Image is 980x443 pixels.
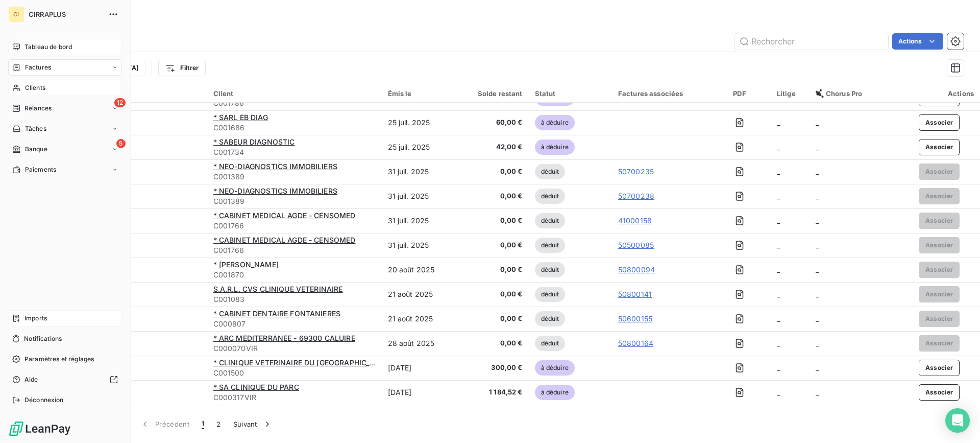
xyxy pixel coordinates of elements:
span: * CABINET MEDICAL AGDE - CENSOMED [213,211,356,220]
div: Chorus Pro [816,89,892,98]
span: _ [816,265,819,274]
span: _ [777,192,780,200]
button: Précédent [134,413,195,435]
span: Relances [24,104,52,113]
span: _ [777,314,780,323]
button: Associer [919,384,960,401]
span: C001389 [213,172,376,182]
a: 50800164 [618,338,653,348]
span: Notifications [24,334,62,343]
span: _ [816,314,819,323]
span: à déduire [535,385,575,400]
span: S.A.R.L. CVS CLINIQUE VETERINAIRE [213,285,343,293]
button: Suivant [227,413,279,435]
button: Filtrer [158,60,205,76]
span: _ [816,192,819,200]
span: C001766 [213,221,376,231]
td: [DATE] [382,380,457,405]
button: Associer [919,237,960,253]
span: * SARL EB DIAG [213,113,268,122]
a: 50500085 [618,240,654,250]
a: 50800094 [618,265,655,275]
span: C000317VIR [213,392,376,403]
span: déduit [535,238,566,253]
span: C001786 [213,98,376,108]
span: * SABEUR DIAGNOSTIC [213,137,295,146]
div: Solde restant [463,89,523,98]
td: 31 juil. 2025 [382,184,457,208]
span: _ [777,265,780,274]
span: Tâches [25,124,46,133]
span: 0,00 € [463,167,523,177]
td: 21 août 2025 [382,282,457,307]
span: _ [816,167,819,176]
span: * NEO-DIAGNOSTICS IMMOBILIERS [213,186,337,195]
img: Logo LeanPay [8,421,71,437]
span: Déconnexion [24,395,64,405]
span: C001766 [213,245,376,255]
span: Factures [25,63,51,72]
div: Émis le [388,89,451,98]
span: déduit [535,287,566,302]
a: Aide [8,371,122,388]
span: C001686 [213,123,376,133]
span: * CLINIQUE VETERINAIRE DU [GEOGRAPHIC_DATA] [213,358,390,367]
div: CI [8,6,24,22]
button: Associer [919,164,960,180]
span: C001389 [213,196,376,206]
span: à déduire [535,360,575,376]
button: Associer [919,262,960,278]
div: Open Intercom Messenger [945,408,970,433]
span: C000807 [213,319,376,329]
button: Associer [919,114,960,131]
span: _ [777,241,780,249]
button: Associer [919,213,960,229]
div: Actions [904,89,974,98]
span: déduit [535,311,566,327]
span: * ARC MEDITERRANEE - 69300 CALUIRE [213,334,355,342]
input: Rechercher [735,33,888,50]
span: à déduire [535,115,575,130]
span: 0,00 € [463,314,523,324]
span: _ [816,143,819,151]
a: 50800141 [618,289,652,299]
span: _ [777,363,780,372]
span: à déduire [535,139,575,155]
td: 28 août 2025 [382,331,457,356]
div: Litige [777,89,803,98]
span: Paramètres et réglages [24,355,94,364]
span: _ [816,290,819,298]
span: _ [777,143,780,151]
button: Associer [919,335,960,352]
a: 50700238 [618,191,654,201]
span: 0,00 € [463,289,523,299]
span: C000070VIR [213,343,376,354]
td: 20 août 2025 [382,258,457,282]
span: C001870 [213,270,376,280]
span: C001500 [213,368,376,378]
div: Client [213,89,376,98]
span: CIRRAPLUS [29,10,102,18]
span: * [PERSON_NAME] [213,260,279,269]
span: déduit [535,262,566,277]
span: 42,00 € [463,142,523,152]
span: _ [777,339,780,347]
td: 25 juil. 2025 [382,135,457,159]
button: Associer [919,311,960,327]
span: 300,00 € [463,363,523,373]
span: déduit [535,336,566,351]
span: * CABINET DENTAIRE FONTANIERES [213,309,341,318]
span: 0,00 € [463,265,523,275]
span: Imports [24,314,47,323]
button: Associer [919,188,960,204]
button: Associer [919,286,960,302]
span: déduit [535,213,566,228]
span: * CABINET MEDICAL AGDE - CENSOMED [213,236,356,244]
td: 31 juil. 2025 [382,159,457,184]
span: _ [777,290,780,298]
button: Associer [919,139,960,155]
button: 2 [210,413,227,435]
span: _ [816,216,819,225]
button: 1 [195,413,210,435]
span: déduit [535,164,566,179]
